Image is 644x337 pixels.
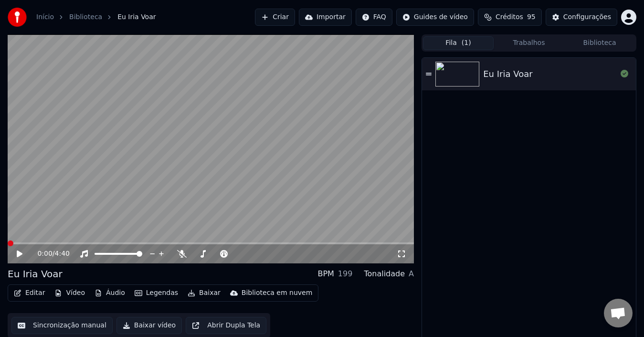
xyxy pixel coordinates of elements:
[364,268,405,280] div: Tonalidade
[423,36,494,50] button: Fila
[546,9,617,26] button: Configurações
[8,267,63,281] div: Eu Iria Voar
[564,36,635,50] button: Biblioteca
[184,286,224,300] button: Baixar
[69,12,102,22] a: Biblioteca
[409,268,414,280] div: A
[317,268,334,280] div: BPM
[36,12,54,22] a: Início
[338,268,353,280] div: 199
[131,286,182,300] button: Legendas
[483,67,532,81] div: Eu Iria Voar
[255,9,295,26] button: Criar
[604,299,633,327] div: Bate-papo aberto
[527,12,536,22] span: 95
[496,12,523,22] span: Créditos
[494,36,564,50] button: Trabalhos
[299,9,352,26] button: Importar
[11,317,113,334] button: Sincronização manual
[242,288,313,298] div: Biblioteca em nuvem
[37,249,60,259] div: /
[55,249,70,259] span: 4:40
[563,12,611,22] div: Configurações
[36,12,156,22] nav: breadcrumb
[117,12,156,22] span: Eu Iria Voar
[478,9,542,26] button: Créditos95
[396,9,474,26] button: Guides de vídeo
[51,286,89,300] button: Vídeo
[8,8,27,27] img: youka
[186,317,266,334] button: Abrir Dupla Tela
[116,317,182,334] button: Baixar vídeo
[91,286,129,300] button: Áudio
[356,9,392,26] button: FAQ
[37,249,52,259] span: 0:00
[462,38,471,48] span: ( 1 )
[10,286,49,300] button: Editar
